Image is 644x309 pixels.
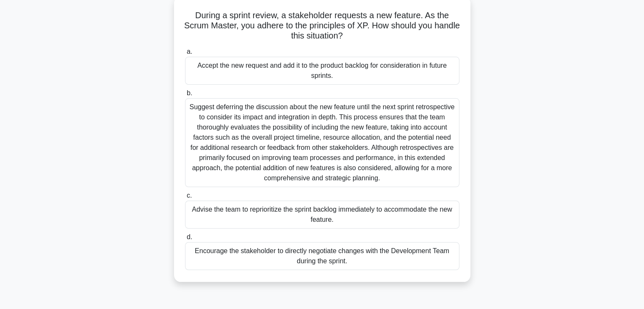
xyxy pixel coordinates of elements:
[184,10,460,41] h5: During a sprint review, a stakeholder requests a new feature. As the Scrum Master, you adhere to ...
[185,201,459,229] div: Advise the team to reprioritize the sprint backlog immediately to accommodate the new feature.
[185,98,459,187] div: Suggest deferring the discussion about the new feature until the next sprint retrospective to con...
[185,242,459,270] div: Encourage the stakeholder to directly negotiate changes with the Development Team during the sprint.
[187,192,192,199] span: c.
[187,233,192,240] span: d.
[187,89,192,97] span: b.
[187,48,192,55] span: a.
[185,57,459,85] div: Accept the new request and add it to the product backlog for consideration in future sprints.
